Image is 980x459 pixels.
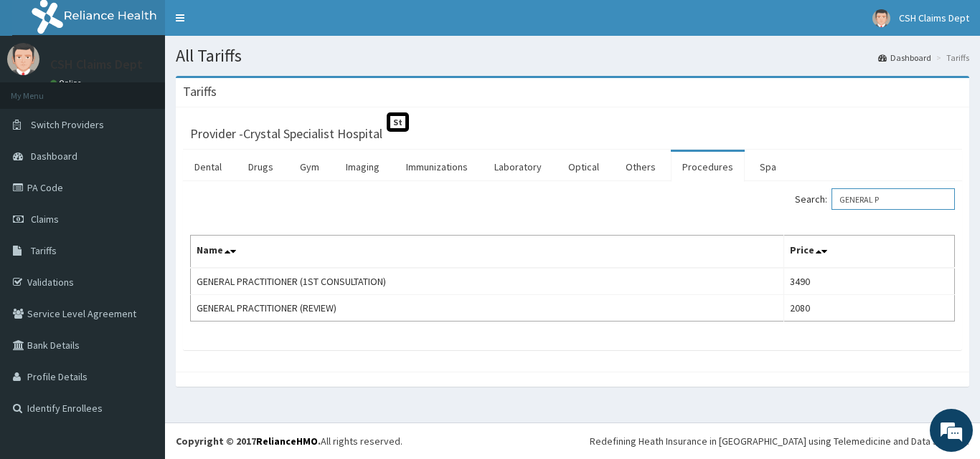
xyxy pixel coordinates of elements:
span: St [387,112,409,132]
a: Drugs [237,152,285,182]
span: CSH Claims Dept [899,11,969,24]
div: Redefining Heath Insurance in [GEOGRAPHIC_DATA] using Telemedicine and Data Science! [590,434,969,448]
td: GENERAL PRACTITIONER (1ST CONSULTATION) [191,268,784,295]
a: Immunizations [395,152,479,182]
h3: Tariffs [183,85,217,98]
footer: All rights reserved. [165,422,980,459]
span: Claims [31,213,59,226]
img: User Image [7,43,39,75]
a: RelianceHMO [256,435,318,448]
strong: Copyright © 2017 . [176,435,321,448]
h3: Provider - Crystal Specialist Hospital [190,127,382,140]
textarea: Type your message and hit 'Enter' [7,306,273,357]
div: Minimize live chat window [235,7,270,42]
img: User Image [872,9,890,27]
li: Tariffs [933,52,969,64]
a: Laboratory [483,152,553,182]
a: Others [614,152,667,182]
div: Chat with us now [75,80,241,99]
a: Procedures [671,152,745,182]
th: Price [783,236,954,269]
td: 2080 [783,295,954,322]
a: Imaging [334,152,391,182]
p: CSH Claims Dept [50,58,143,71]
span: Switch Providers [31,118,104,131]
a: Dental [183,152,233,182]
a: Spa [748,152,788,182]
input: Search: [831,188,955,210]
a: Optical [557,152,611,182]
h1: All Tariffs [176,47,969,65]
th: Name [191,236,784,269]
a: Gym [288,152,331,182]
a: Dashboard [878,52,931,64]
label: Search: [795,188,955,210]
td: 3490 [783,268,954,295]
span: Tariffs [31,244,57,257]
a: Online [50,78,85,88]
img: d_794563401_company_1708531726252_794563401 [27,72,58,107]
span: Dashboard [31,150,77,163]
td: GENERAL PRACTITIONER (REVIEW) [191,295,784,322]
span: We're online! [83,138,198,283]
